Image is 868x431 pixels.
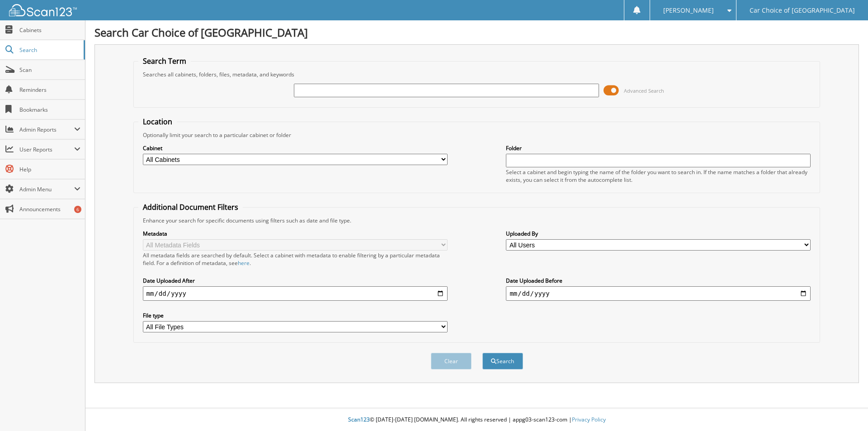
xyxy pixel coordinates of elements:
div: All metadata fields are searched by default. Select a cabinet with metadata to enable filtering b... [143,251,448,267]
div: Select a cabinet and begin typing the name of the folder you want to search in. If the name match... [506,168,811,184]
span: Admin Reports [19,126,74,133]
label: Uploaded By [506,230,811,237]
div: Searches all cabinets, folders, files, metadata, and keywords [138,71,816,78]
button: Search [482,353,523,369]
a: here [238,259,250,267]
input: start [143,286,448,301]
h1: Search Car Choice of [GEOGRAPHIC_DATA] [94,25,859,40]
span: Search [19,46,79,54]
span: Car Choice of [GEOGRAPHIC_DATA] [750,8,855,13]
span: Scan [19,66,80,74]
label: File type [143,312,448,319]
span: [PERSON_NAME] [663,8,714,13]
span: Announcements [19,205,80,213]
div: Optionally limit your search to a particular cabinet or folder [138,131,816,139]
a: Privacy Policy [572,416,606,423]
div: © [DATE]-[DATE] [DOMAIN_NAME]. All rights reserved | appg03-scan123-com | [85,409,868,431]
legend: Search Term [138,56,191,66]
span: Scan123 [348,416,370,423]
label: Folder [506,144,811,152]
input: end [506,286,811,301]
span: Cabinets [19,26,80,34]
span: Reminders [19,86,80,94]
legend: Additional Document Filters [138,202,243,212]
span: User Reports [19,146,74,153]
label: Metadata [143,230,448,237]
img: scan123-logo-white.svg [9,4,77,16]
legend: Location [138,117,177,127]
label: Cabinet [143,144,448,152]
div: 6 [74,206,81,213]
button: Clear [431,353,472,369]
label: Date Uploaded Before [506,277,811,284]
span: Advanced Search [624,87,664,94]
label: Date Uploaded After [143,277,448,284]
span: Admin Menu [19,185,74,193]
div: Enhance your search for specific documents using filters such as date and file type. [138,217,816,224]
span: Bookmarks [19,106,80,114]
span: Help [19,166,80,173]
iframe: Chat Widget [823,388,868,431]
